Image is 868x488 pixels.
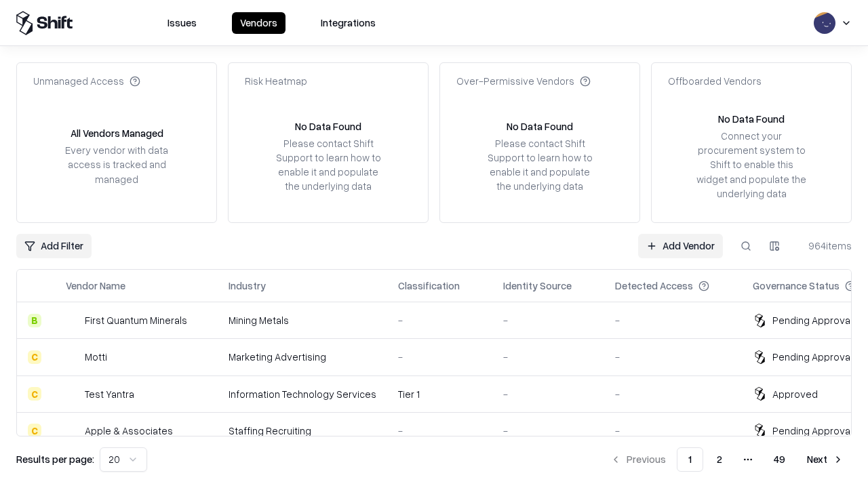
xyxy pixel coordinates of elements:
div: Pending Approval [772,350,852,364]
div: C [28,424,41,437]
div: - [503,313,593,327]
div: Identity Source [503,279,572,293]
button: Next [799,447,852,472]
div: Classification [398,279,460,293]
div: Information Technology Services [229,387,376,401]
img: Motti [66,350,79,364]
button: 49 [763,447,796,472]
div: Motti [85,350,107,364]
div: Apple & Associates [85,424,173,438]
div: Vendor Name [66,279,125,293]
div: - [615,387,731,401]
div: Please contact Shift Support to learn how to enable it and populate the underlying data [272,136,384,194]
div: - [398,350,481,364]
a: Add Vendor [638,234,723,258]
div: Unmanaged Access [33,74,140,88]
button: 1 [677,447,703,472]
div: - [398,424,481,438]
button: Add Filter [16,234,92,258]
div: Governance Status [753,279,840,293]
div: - [503,387,593,401]
div: - [503,350,593,364]
div: No Data Found [507,119,573,134]
div: - [503,424,593,438]
nav: pagination [602,447,852,472]
div: 964 items [797,239,852,253]
img: Apple & Associates [66,424,79,437]
div: Connect your procurement system to Shift to enable this widget and populate the underlying data [695,129,808,201]
div: Pending Approval [772,313,852,327]
div: Please contact Shift Support to learn how to enable it and populate the underlying data [484,136,596,194]
div: Risk Heatmap [245,74,307,88]
div: C [28,387,41,401]
div: First Quantum Minerals [85,313,187,327]
button: Vendors [232,12,285,34]
div: Industry [229,279,266,293]
div: B [28,314,41,327]
button: Issues [159,12,205,34]
div: - [398,313,481,327]
div: Approved [772,387,818,401]
div: Mining Metals [229,313,376,327]
div: - [615,313,731,327]
p: Results per page: [16,452,94,466]
img: First Quantum Minerals [66,314,79,327]
div: - [615,424,731,438]
div: Tier 1 [398,387,481,401]
div: - [615,350,731,364]
div: Marketing Advertising [229,350,376,364]
div: Detected Access [615,279,693,293]
img: Test Yantra [66,387,79,401]
div: Test Yantra [85,387,134,401]
div: All Vendors Managed [71,126,163,140]
div: No Data Found [718,112,785,126]
div: No Data Found [295,119,361,134]
div: C [28,350,41,364]
div: Pending Approval [772,424,852,438]
button: Integrations [313,12,384,34]
button: 2 [706,447,733,472]
div: Over-Permissive Vendors [456,74,591,88]
div: Staffing Recruiting [229,424,376,438]
div: Every vendor with data access is tracked and managed [60,143,173,186]
div: Offboarded Vendors [668,74,762,88]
